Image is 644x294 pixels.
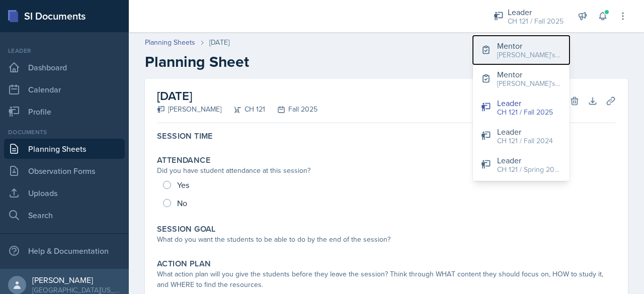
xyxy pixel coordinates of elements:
[473,93,570,122] button: Leader CH 121 / Fall 2025
[32,275,121,285] div: [PERSON_NAME]
[265,104,317,115] div: Fall 2025
[4,46,125,55] div: Leader
[157,234,616,245] div: What do you want the students to be able to do by the end of the session?
[497,50,561,60] div: [PERSON_NAME]'s Groups / Fall 2025
[4,205,125,225] a: Search
[145,53,628,71] h2: Planning Sheet
[4,57,125,77] a: Dashboard
[157,224,216,234] label: Session Goal
[508,6,563,18] div: Leader
[473,64,570,93] button: Mentor [PERSON_NAME]'s Group / Spring 2025
[157,259,211,269] label: Action Plan
[473,122,570,150] button: Leader CH 121 / Fall 2024
[157,104,221,115] div: [PERSON_NAME]
[157,165,616,176] div: Did you have student attendance at this session?
[157,131,213,141] label: Session Time
[497,126,553,138] div: Leader
[4,241,125,261] div: Help & Documentation
[497,136,553,146] div: CH 121 / Fall 2024
[508,16,563,27] div: CH 121 / Fall 2025
[4,102,125,122] a: Profile
[4,128,125,137] div: Documents
[221,104,265,115] div: CH 121
[209,37,229,48] div: [DATE]
[497,78,561,89] div: [PERSON_NAME]'s Group / Spring 2025
[473,36,570,64] button: Mentor [PERSON_NAME]'s Groups / Fall 2025
[4,79,125,100] a: Calendar
[145,37,195,48] a: Planning Sheets
[497,154,561,166] div: Leader
[497,164,561,175] div: CH 121 / Spring 2025
[497,40,561,52] div: Mentor
[497,97,553,109] div: Leader
[157,269,616,290] div: What action plan will you give the students before they leave the session? Think through WHAT con...
[4,139,125,159] a: Planning Sheets
[473,150,570,179] button: Leader CH 121 / Spring 2025
[157,155,210,165] label: Attendance
[497,107,553,118] div: CH 121 / Fall 2025
[157,87,317,105] h2: [DATE]
[4,183,125,203] a: Uploads
[4,161,125,181] a: Observation Forms
[497,68,561,80] div: Mentor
